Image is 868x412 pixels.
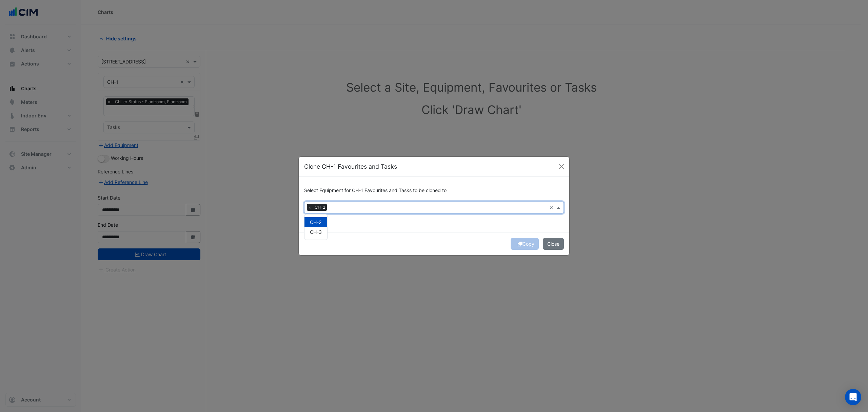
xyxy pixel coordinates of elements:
[845,389,861,405] div: Open Intercom Messenger
[310,229,322,235] span: CH-3
[304,162,397,171] h5: Clone CH-1 Favourites and Tasks
[313,204,327,211] span: CH-2
[304,188,564,193] h6: Select Equipment for CH-1 Favourites and Tasks to be cloned to
[304,213,325,221] button: Select All
[304,214,327,240] div: Options List
[310,219,321,225] span: CH-2
[549,204,555,211] span: Clear
[307,204,313,211] span: ×
[556,162,567,172] button: Close
[543,238,564,250] button: Close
